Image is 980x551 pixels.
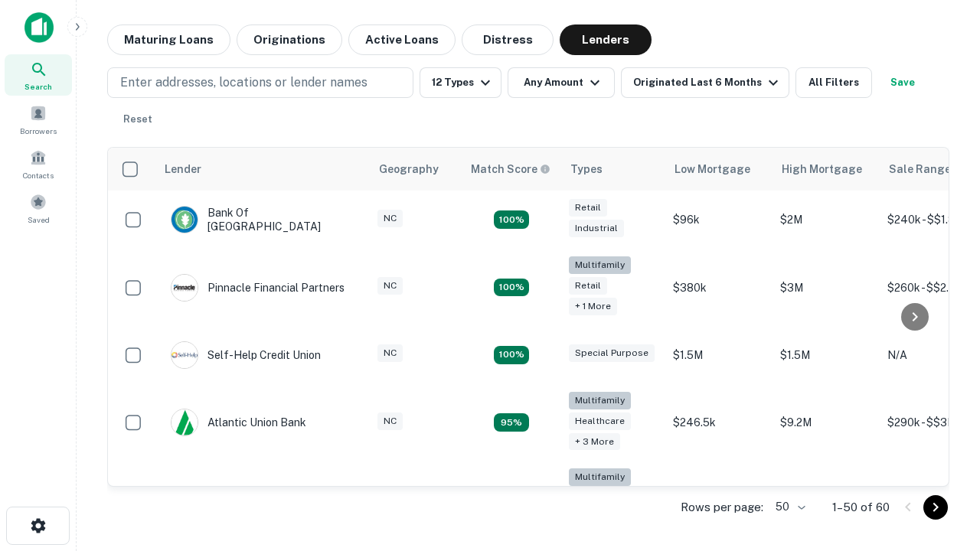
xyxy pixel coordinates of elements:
div: NC [377,412,403,430]
button: Reset [113,104,162,135]
div: Retail [569,277,607,295]
span: Contacts [23,169,54,181]
p: 1–50 of 60 [832,498,890,517]
div: Geography [379,160,439,178]
button: Save your search to get updates of matches that match your search criteria. [878,67,927,98]
div: Industrial [569,220,624,237]
div: 50 [769,496,808,518]
div: Sale Range [889,160,951,178]
div: Lender [165,160,201,178]
td: $3M [773,249,880,326]
th: Low Mortgage [665,148,773,191]
button: Enter addresses, locations or lender names [107,67,413,98]
div: NC [377,210,403,227]
th: Geography [370,148,462,191]
div: Retail [569,199,607,217]
button: Any Amount [508,67,615,98]
span: Search [24,80,52,93]
div: + 1 more [569,298,617,315]
img: picture [171,409,198,435]
div: High Mortgage [782,160,862,178]
div: Special Purpose [569,344,655,362]
div: Originated Last 6 Months [633,73,782,92]
h6: Match Score [471,161,547,178]
div: Types [570,160,603,178]
div: Bank Of [GEOGRAPHIC_DATA] [171,206,354,233]
div: Matching Properties: 11, hasApolloMatch: undefined [494,346,529,364]
span: Saved [28,214,50,226]
button: Active Loans [348,24,456,55]
td: $96k [665,191,773,249]
th: High Mortgage [773,148,880,191]
td: $1.5M [773,326,880,384]
a: Borrowers [5,99,72,140]
button: 12 Types [420,67,501,98]
button: Maturing Loans [107,24,230,55]
td: $1.5M [665,326,773,384]
button: All Filters [795,67,872,98]
th: Lender [155,148,370,191]
button: Lenders [560,24,652,55]
div: NC [377,277,403,295]
a: Saved [5,187,72,229]
button: Originations [237,24,342,55]
div: The Fidelity Bank [171,486,295,514]
div: Healthcare [569,412,631,430]
iframe: Chat Widget [903,429,980,502]
div: Self-help Credit Union [171,341,321,369]
div: Matching Properties: 17, hasApolloMatch: undefined [494,279,529,297]
div: Matching Properties: 15, hasApolloMatch: undefined [494,210,529,229]
div: NC [377,344,403,362]
button: Distress [462,24,554,55]
div: + 3 more [569,433,620,451]
img: picture [171,342,198,368]
p: Rows per page: [681,498,763,517]
p: Enter addresses, locations or lender names [120,73,367,92]
img: capitalize-icon.png [24,12,54,43]
div: Low Mortgage [675,160,750,178]
button: Originated Last 6 Months [621,67,789,98]
td: $9.2M [773,384,880,461]
div: Atlantic Union Bank [171,409,306,436]
th: Types [561,148,665,191]
td: $380k [665,249,773,326]
div: Multifamily [569,256,631,274]
td: $3.2M [773,461,880,538]
td: $246k [665,461,773,538]
button: Go to next page [923,495,948,520]
div: Matching Properties: 9, hasApolloMatch: undefined [494,413,529,432]
a: Contacts [5,143,72,184]
div: Multifamily [569,392,631,409]
img: picture [171,207,198,233]
td: $2M [773,191,880,249]
img: picture [171,275,198,301]
div: Capitalize uses an advanced AI algorithm to match your search with the best lender. The match sco... [471,161,550,178]
a: Search [5,54,72,96]
div: Multifamily [569,468,631,486]
th: Capitalize uses an advanced AI algorithm to match your search with the best lender. The match sco... [462,148,561,191]
div: Pinnacle Financial Partners [171,274,345,302]
span: Borrowers [20,125,57,137]
td: $246.5k [665,384,773,461]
